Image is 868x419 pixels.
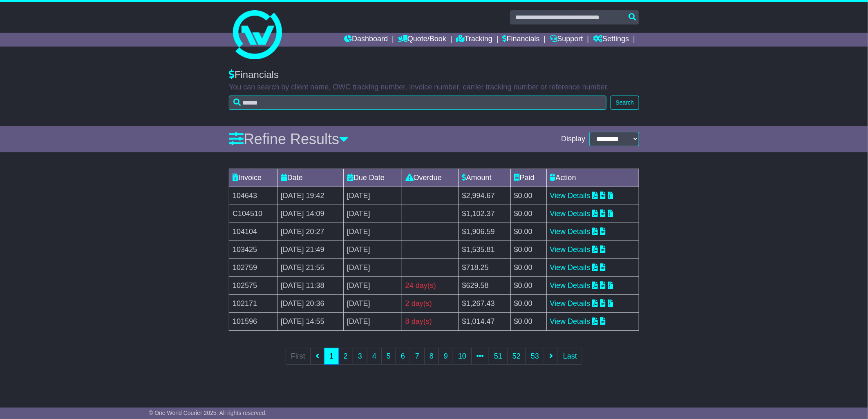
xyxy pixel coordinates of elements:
a: View Details [550,281,591,290]
td: [DATE] [344,276,402,294]
td: [DATE] [344,259,402,276]
td: [DATE] [344,241,402,259]
a: 5 [381,348,396,365]
td: [DATE] 20:36 [277,294,343,312]
a: Support [550,33,583,47]
td: $718.25 [459,259,510,276]
td: 104104 [229,223,277,241]
a: Tracking [456,33,492,47]
span: Display [561,135,585,144]
button: Search [611,96,639,110]
td: [DATE] 21:55 [277,259,343,276]
td: $0.00 [510,259,546,276]
div: 8 day(s) [405,316,455,327]
td: 102171 [229,294,277,312]
div: Financials [229,69,639,81]
td: [DATE] [344,223,402,241]
div: 2 day(s) [405,298,455,309]
a: View Details [550,299,591,308]
td: [DATE] [344,205,402,223]
td: [DATE] 20:27 [277,223,343,241]
td: $1,102.37 [459,205,510,223]
a: 9 [438,348,453,365]
span: © One World Courier 2025. All rights reserved. [149,410,267,416]
td: 102575 [229,276,277,294]
td: 101596 [229,312,277,330]
td: [DATE] 14:09 [277,205,343,223]
td: [DATE] 14:55 [277,312,343,330]
td: Invoice [229,169,277,187]
td: $1,014.47 [459,312,510,330]
p: You can search by client name, OWC tracking number, invoice number, carrier tracking number or re... [229,83,639,92]
a: View Details [550,209,591,218]
a: Financials [503,33,540,47]
td: 102759 [229,259,277,276]
td: Date [277,169,343,187]
a: View Details [550,245,591,254]
td: [DATE] [344,312,402,330]
a: 10 [453,348,472,365]
td: C104510 [229,205,277,223]
td: $0.00 [510,276,546,294]
td: $0.00 [510,312,546,330]
td: $2,994.67 [459,187,510,205]
a: 52 [507,348,526,365]
td: $1,267.43 [459,294,510,312]
td: $0.00 [510,187,546,205]
td: $0.00 [510,294,546,312]
a: 1 [324,348,339,365]
td: $1,906.59 [459,223,510,241]
a: View Details [550,263,591,272]
td: Paid [510,169,546,187]
a: 2 [338,348,353,365]
td: [DATE] 21:49 [277,241,343,259]
a: Settings [593,33,629,47]
div: 24 day(s) [405,280,455,291]
a: View Details [550,227,591,236]
a: 51 [489,348,508,365]
td: Action [546,169,639,187]
td: $629.58 [459,276,510,294]
td: 103425 [229,241,277,259]
a: View Details [550,192,591,200]
td: Amount [459,169,510,187]
td: $0.00 [510,241,546,259]
a: 53 [526,348,544,365]
a: 7 [410,348,425,365]
td: Overdue [402,169,459,187]
a: 4 [367,348,382,365]
td: $0.00 [510,205,546,223]
a: 6 [396,348,410,365]
td: [DATE] 11:38 [277,276,343,294]
a: Last [558,348,582,365]
a: View Details [550,317,591,325]
a: 8 [424,348,439,365]
td: $0.00 [510,223,546,241]
a: Quote/Book [398,33,446,47]
td: Due Date [344,169,402,187]
td: 104643 [229,187,277,205]
td: [DATE] 19:42 [277,187,343,205]
td: [DATE] [344,294,402,312]
a: Dashboard [344,33,388,47]
a: 3 [353,348,367,365]
a: Refine Results [229,131,349,147]
td: $1,535.81 [459,241,510,259]
td: [DATE] [344,187,402,205]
